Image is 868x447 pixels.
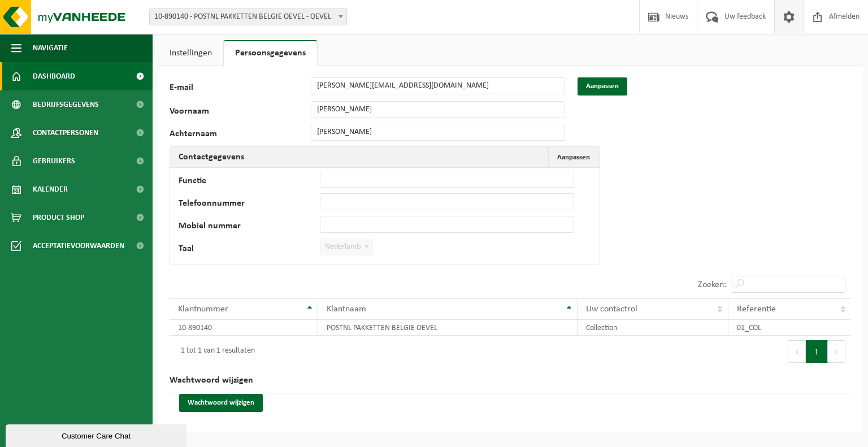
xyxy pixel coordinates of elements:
[318,320,577,336] td: POSTNL PAKKETTEN BELGIE OEVEL
[548,147,598,167] button: Aanpassen
[179,199,320,210] label: Telefoonnummer
[33,232,124,260] span: Acceptatievoorwaarden
[320,239,372,255] span: Nederlands
[149,8,347,25] span: 10-890140 - POSTNL PAKKETTEN BELGIE OEVEL - OEVEL
[6,422,189,447] iframe: chat widget
[170,129,311,141] label: Achternaam
[33,175,68,203] span: Kalender
[327,305,366,314] span: Klantnaam
[788,340,806,363] button: Previous
[698,280,726,289] label: Zoeken:
[33,34,68,62] span: Navigatie
[806,340,828,363] button: 1
[158,40,223,66] a: Instellingen
[150,9,346,25] span: 10-890140 - POSTNL PAKKETTEN BELGIE OEVEL - OEVEL
[33,62,75,90] span: Dashboard
[175,341,255,362] div: 1 tot 1 van 1 resultaten
[578,77,627,96] button: Aanpassen
[224,40,317,66] a: Persoonsgegevens
[578,320,728,336] td: Collection
[33,119,98,147] span: Contactpersonen
[170,83,311,96] label: E-mail
[178,305,228,314] span: Klantnummer
[33,203,84,232] span: Product Shop
[179,394,263,412] button: Wachtwoord wijzigen
[737,305,776,314] span: Referentie
[179,222,320,233] label: Mobiel nummer
[828,340,845,363] button: Next
[170,107,311,118] label: Voornaam
[170,320,318,336] td: 10-890140
[311,77,565,94] input: E-mail
[170,147,253,167] h2: Contactgegevens
[170,367,851,394] h2: Wachtwoord wijzigen
[557,154,590,161] span: Aanpassen
[179,244,320,255] label: Taal
[33,90,99,119] span: Bedrijfsgegevens
[33,147,75,175] span: Gebruikers
[179,176,320,188] label: Functie
[586,305,637,314] span: Uw contactrol
[728,320,851,336] td: 01_COL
